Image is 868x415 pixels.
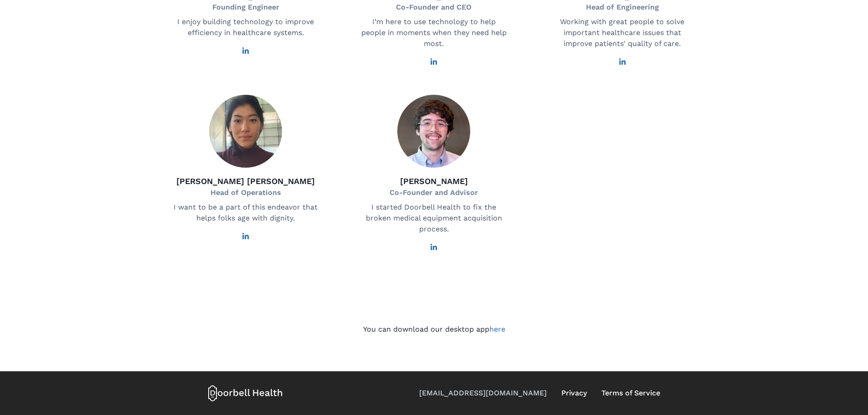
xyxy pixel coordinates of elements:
[419,388,547,399] a: [EMAIL_ADDRESS][DOMAIN_NAME]
[550,16,695,49] p: Working with great people to solve important healthcare issues that improve patients' quality of ...
[489,325,505,333] a: here
[173,16,318,38] p: I enjoy building technology to improve efficiency in healthcare systems.
[361,202,507,235] p: I started Doorbell Health to fix the broken medical equipment acquisition process.
[173,202,318,224] p: I want to be a part of this endeavor that helps folks age with dignity.
[396,2,472,13] p: Co-Founder and CEO
[176,175,315,187] p: [PERSON_NAME] [PERSON_NAME]
[601,388,660,399] a: Terms of Service
[361,16,507,49] p: I’m here to use technology to help people in moments when they need help most.
[561,388,587,399] a: Privacy
[586,2,659,13] p: Head of Engineering
[390,175,478,187] p: [PERSON_NAME]
[397,95,470,168] img: Sebastian Messier
[176,187,315,198] p: Head of Operations
[390,187,478,198] p: Co-Founder and Advisor
[212,2,280,13] p: Founding Engineer
[209,95,282,168] img: Sarah Pei Chang Zhou
[157,324,711,335] div: You can download our desktop app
